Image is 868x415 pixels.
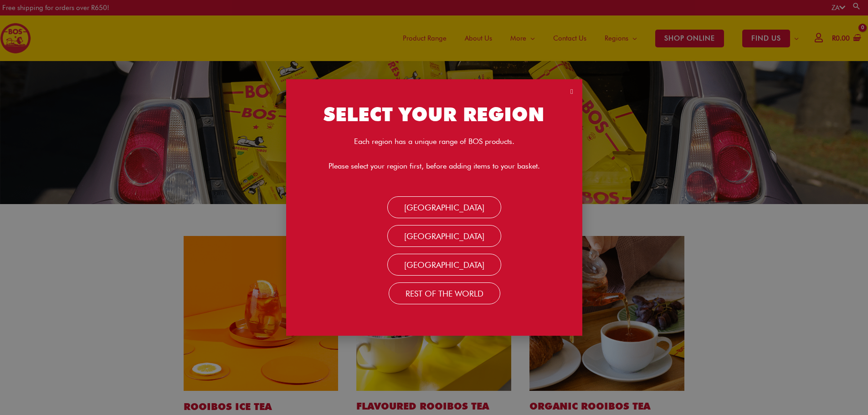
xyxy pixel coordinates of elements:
[295,201,573,299] nav: Menu
[387,225,501,247] a: [GEOGRAPHIC_DATA]
[295,102,573,127] h2: SELECT YOUR REGION
[295,160,573,172] p: Please select your region first, before adding items to your basket.
[389,282,500,304] a: Rest Of the World
[570,88,573,95] a: Close
[295,136,573,147] p: Each region has a unique range of BOS products.
[387,196,501,218] a: [GEOGRAPHIC_DATA]
[387,254,501,276] a: [GEOGRAPHIC_DATA]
